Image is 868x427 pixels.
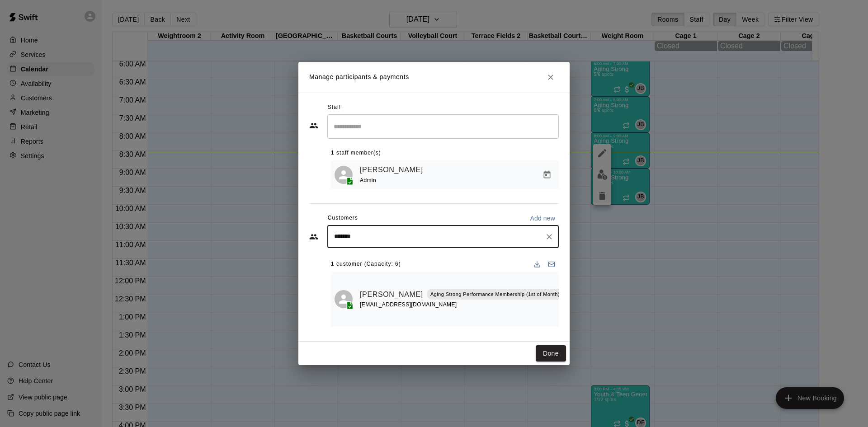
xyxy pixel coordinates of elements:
span: Customers [328,211,358,225]
button: Close [542,69,559,85]
p: Add new [530,214,555,223]
p: Manage participants & payments [309,72,409,82]
a: [PERSON_NAME] [360,164,423,176]
button: Add new [526,211,559,225]
div: Jeffrey Batis [335,166,353,184]
div: Patti Callahan [335,290,353,308]
span: 1 customer (Capacity: 6) [331,257,401,272]
button: Email participants [544,257,559,272]
button: Done [536,345,566,362]
button: Download list [530,257,544,272]
svg: Customers [309,232,318,241]
span: [EMAIL_ADDRESS][DOMAIN_NAME] [360,301,457,308]
span: Admin [360,177,376,183]
p: Aging Strong Performance Membership (1st of Month) [430,291,560,298]
button: Clear [543,230,556,243]
span: 1 staff member(s) [331,146,381,160]
a: [PERSON_NAME] [360,289,423,300]
svg: Staff [309,121,318,130]
span: Staff [328,100,341,115]
button: Manage bookings & payment [539,167,555,183]
div: Search staff [327,114,559,138]
div: Start typing to search customers... [327,225,559,248]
